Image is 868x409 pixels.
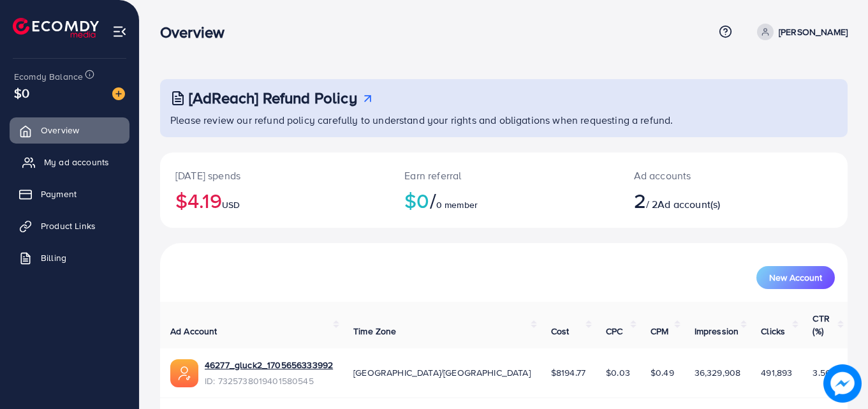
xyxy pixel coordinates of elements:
span: My ad accounts [44,156,109,168]
button: New Account [756,266,835,289]
span: Clicks [761,325,785,338]
span: $0 [14,84,29,102]
span: Product Links [41,219,96,232]
h2: $4.19 [175,188,374,212]
img: image [112,87,125,100]
span: 491,893 [761,366,792,379]
a: Billing [10,245,129,271]
p: [PERSON_NAME] [779,24,848,40]
span: Ad account(s) [658,197,720,211]
img: image [823,364,861,402]
span: Cost [551,325,570,338]
h3: [AdReach] Refund Policy [189,89,357,107]
a: 46277_gluck2_1705656333992 [205,359,333,371]
span: CPC [606,325,622,338]
p: Please review our refund policy carefully to understand your rights and obligations when requesti... [170,112,840,128]
span: / [430,186,436,215]
span: $0.03 [606,366,630,379]
img: logo [13,18,99,38]
p: [DATE] spends [175,168,374,183]
span: New Account [769,273,822,282]
a: My ad accounts [10,149,129,175]
span: Overview [41,124,79,137]
span: Impression [695,325,739,338]
a: Overview [10,117,129,143]
p: Earn referral [404,168,603,183]
span: 2 [634,186,646,215]
span: CTR (%) [813,312,829,338]
span: Time Zone [353,325,396,338]
h2: $0 [404,188,603,212]
p: Ad accounts [634,168,776,183]
span: 36,329,908 [695,366,741,379]
span: Payment [41,188,77,200]
span: USD [222,198,240,211]
img: ic-ads-acc.e4c84228.svg [170,359,198,387]
span: [GEOGRAPHIC_DATA]/[GEOGRAPHIC_DATA] [353,366,531,379]
a: Product Links [10,213,129,239]
span: ID: 7325738019401580545 [205,375,333,387]
span: Ecomdy Balance [14,70,83,83]
span: Ad Account [170,325,217,338]
span: $0.49 [651,366,674,379]
span: Billing [41,251,66,264]
h3: Overview [160,23,235,41]
span: CPM [651,325,668,338]
span: 0 member [436,198,478,211]
span: $8194.77 [551,366,585,379]
a: Payment [10,181,129,207]
span: 3.56 [813,366,830,379]
h2: / 2 [634,188,776,212]
img: menu [112,24,127,39]
a: [PERSON_NAME] [752,24,848,40]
